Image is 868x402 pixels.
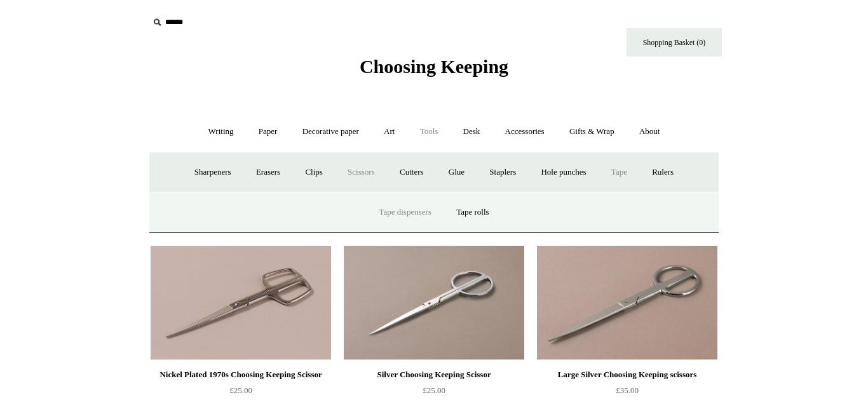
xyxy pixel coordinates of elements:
[388,156,435,189] a: Cutters
[183,156,243,189] a: Sharpeners
[197,115,245,149] a: Writing
[478,156,527,189] a: Staplers
[151,246,331,360] a: Nickel Plated 1970s Choosing Keeping Scissor Nickel Plated 1970s Choosing Keeping Scissor
[423,385,445,395] span: £25.00
[291,115,370,149] a: Decorative paper
[344,246,524,360] img: Silver Choosing Keeping Scissor
[151,246,331,360] img: Nickel Plated 1970s Choosing Keeping Scissor
[445,196,500,229] a: Tape rolls
[229,385,252,395] span: £25.00
[409,115,450,149] a: Tools
[494,115,556,149] a: Accessories
[154,367,328,382] div: Nickel Plated 1970s Choosing Keeping Scissor
[294,156,334,189] a: Clips
[360,56,508,77] span: Choosing Keeping
[537,246,717,360] a: Large Silver Choosing Keeping scissors Large Silver Choosing Keeping scissors
[558,115,626,149] a: Gifts & Wrap
[529,156,597,189] a: Hole punches
[641,156,685,189] a: Rulers
[616,385,639,395] span: £35.00
[437,156,476,189] a: Glue
[537,246,717,360] img: Large Silver Choosing Keeping scissors
[452,115,492,149] a: Desk
[600,156,639,189] a: Tape
[247,115,289,149] a: Paper
[372,115,406,149] a: Art
[628,115,672,149] a: About
[540,367,714,382] div: Large Silver Choosing Keeping scissors
[627,28,722,57] a: Shopping Basket (0)
[336,156,386,189] a: Scissors
[347,367,521,382] div: Silver Choosing Keeping Scissor
[344,246,524,360] a: Silver Choosing Keeping Scissor Silver Choosing Keeping Scissor
[245,156,292,189] a: Erasers
[367,196,442,229] a: Tape dispensers
[360,66,508,75] a: Choosing Keeping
